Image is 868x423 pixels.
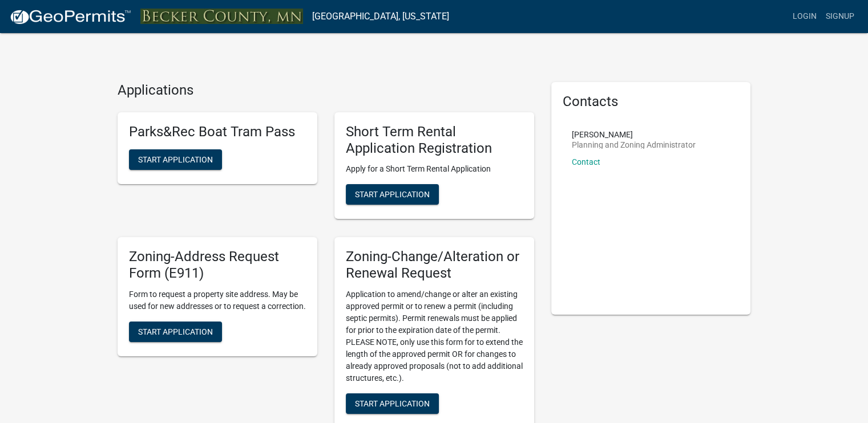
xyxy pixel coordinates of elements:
[312,7,449,26] a: [GEOGRAPHIC_DATA], [US_STATE]
[129,322,222,342] button: Start Application
[140,9,303,24] img: Becker County, Minnesota
[346,288,523,384] p: Application to amend/change or alter an existing approved permit or to renew a permit (including ...
[138,327,213,336] span: Start Application
[346,184,439,205] button: Start Application
[572,141,696,149] p: Planning and Zoning Administrator
[346,393,439,414] button: Start Application
[346,124,523,157] h5: Short Term Rental Application Registration
[788,6,821,27] a: Login
[346,249,523,282] h5: Zoning-Change/Alteration or Renewal Request
[563,93,740,110] h5: Contacts
[129,124,306,140] h5: Parks&Rec Boat Tram Pass
[129,149,222,170] button: Start Application
[129,249,306,282] h5: Zoning-Address Request Form (E911)
[572,157,600,166] a: Contact
[346,163,523,175] p: Apply for a Short Term Rental Application
[129,288,306,312] p: Form to request a property site address. May be used for new addresses or to request a correction.
[118,82,534,99] h4: Applications
[572,131,696,139] p: [PERSON_NAME]
[355,398,430,408] span: Start Application
[138,154,213,164] span: Start Application
[821,6,859,27] a: Signup
[355,190,430,199] span: Start Application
